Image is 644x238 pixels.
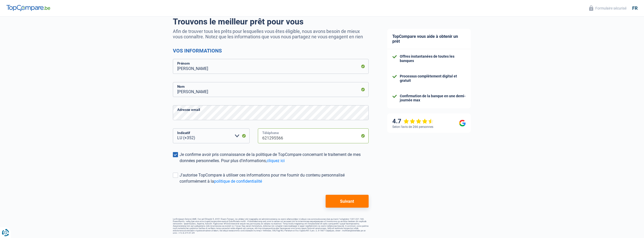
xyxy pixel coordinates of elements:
p: Afin de trouver tous les prêts pour lesquelles vous êtes éligible, nous avons besoin de mieux vou... [173,29,369,39]
footer: LorEmipsum Dolorsi AME, Con ad Elitsedd 5, 6951 Eiusm-Tempor, inc utlabor etd magnaaliq eni admin... [173,218,369,234]
div: TopCompare vous aide à obtenir un prêt [387,29,471,49]
div: 4.7 [392,118,434,125]
a: cliquez ici [267,158,285,163]
div: Offres instantanées de toutes les banques [400,54,466,63]
button: Suivant [326,195,369,208]
div: J'autorise TopCompare à utiliser ces informations pour me fournir du contenu personnalisé conform... [180,172,369,184]
div: Processus complètement digital et gratuit [400,74,466,83]
div: fr [632,5,638,11]
div: Selon l’avis de 266 personnes [392,125,433,129]
a: politique de confidentialité [214,179,262,184]
h2: Vos informations [173,48,369,54]
div: Confirmation de la banque en une demi-journée max [400,94,466,103]
img: TopCompare Logo [6,5,50,11]
div: Je confirme avoir pris connaissance de la politique de TopCompare concernant le traitement de mes... [180,152,369,164]
button: Formulaire sécurisé [586,4,630,12]
input: 242627 [258,128,369,143]
h1: Trouvons le meilleur prêt pour vous [173,17,369,27]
